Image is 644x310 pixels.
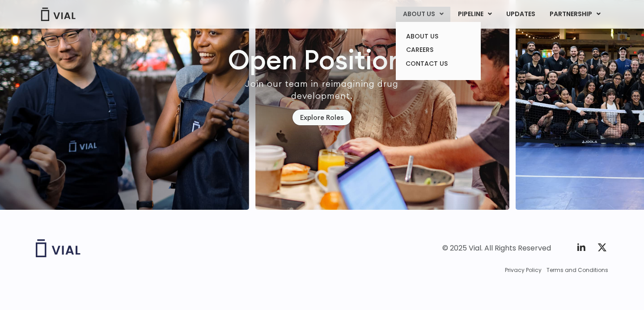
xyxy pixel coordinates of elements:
a: ABOUT USMenu Toggle [396,7,450,22]
img: Vial Logo [40,8,76,21]
a: ABOUT US [399,30,477,43]
a: PIPELINEMenu Toggle [451,7,499,22]
a: Explore Roles [292,110,352,125]
a: Terms and Conditions [547,266,608,274]
a: UPDATES [499,7,542,22]
a: PARTNERSHIPMenu Toggle [542,7,608,22]
a: Privacy Policy [505,266,542,274]
img: Vial logo wih "Vial" spelled out [36,239,80,257]
div: © 2025 Vial. All Rights Reserved [442,243,551,253]
a: CONTACT US [399,57,477,71]
a: CAREERS [399,43,477,57]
